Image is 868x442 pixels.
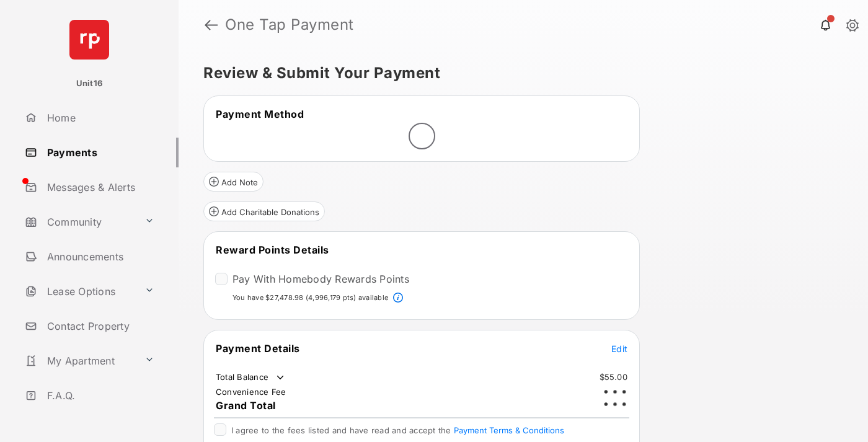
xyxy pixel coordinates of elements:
span: Edit [611,343,627,354]
a: Lease Options [20,276,139,306]
p: Unit16 [76,77,103,90]
span: Payment Details [216,342,300,355]
td: Convenience Fee [215,386,287,397]
td: $55.00 [599,371,629,382]
h5: Review & Submit Your Payment [203,66,833,81]
span: Payment Method [216,108,304,120]
a: My Apartment [20,346,139,376]
a: Payments [20,138,179,167]
button: Add Charitable Donations [203,201,325,221]
button: Edit [611,342,627,355]
td: Total Balance [215,371,286,384]
a: F.A.Q. [20,381,179,410]
span: Grand Total [216,399,276,412]
p: You have $27,478.98 (4,996,179 pts) available [232,293,388,303]
label: Pay With Homebody Rewards Points [232,273,409,285]
a: Contact Property [20,311,179,341]
button: Add Note [203,172,263,192]
a: Announcements [20,242,179,272]
strong: One Tap Payment [225,17,354,32]
a: Home [20,103,179,133]
span: I agree to the fees listed and have read and accept the [231,425,564,435]
img: svg+xml;base64,PHN2ZyB4bWxucz0iaHR0cDovL3d3dy53My5vcmcvMjAwMC9zdmciIHdpZHRoPSI2NCIgaGVpZ2h0PSI2NC... [69,20,109,60]
button: I agree to the fees listed and have read and accept the [454,425,564,435]
span: Reward Points Details [216,244,329,256]
a: Messages & Alerts [20,172,179,202]
a: Community [20,207,139,237]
